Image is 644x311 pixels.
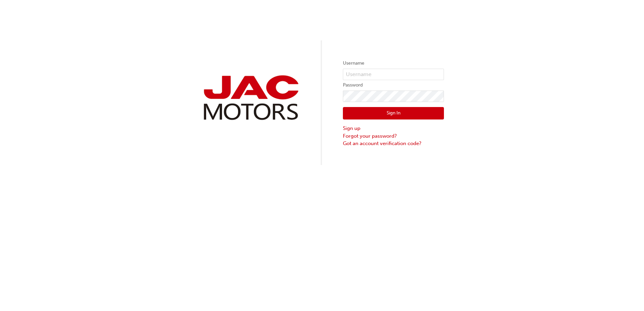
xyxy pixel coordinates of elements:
a: Got an account verification code? [343,140,444,147]
a: Forgot your password? [343,132,444,140]
img: jac-portal [200,73,301,123]
label: Password [343,81,444,89]
label: Username [343,59,444,67]
button: Sign In [343,107,444,120]
input: Username [343,69,444,80]
a: Sign up [343,125,444,132]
